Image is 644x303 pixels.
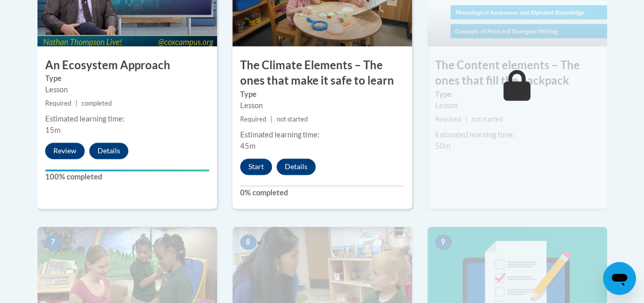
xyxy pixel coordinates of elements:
[240,158,272,175] button: Start
[240,234,257,250] span: 8
[45,84,209,95] div: Lesson
[240,89,404,100] label: Type
[232,57,412,89] h3: The Climate Elements – The ones that make it safe to learn
[37,57,217,73] h3: An Ecosystem Approach
[240,115,266,123] span: Required
[277,158,316,175] button: Details
[277,115,308,123] span: not started
[45,171,209,183] label: 100% completed
[472,115,503,123] span: not started
[603,262,636,295] iframe: Button to launch messaging window
[45,73,209,84] label: Type
[82,99,112,107] span: completed
[89,143,128,159] button: Details
[240,187,404,198] label: 0% completed
[270,115,272,123] span: |
[240,100,404,111] div: Lesson
[45,99,71,107] span: Required
[435,89,599,100] label: Type
[75,99,77,107] span: |
[435,142,451,150] span: 50m
[240,129,404,140] div: Estimated learning time:
[240,142,256,150] span: 45m
[427,57,607,89] h3: The Content elements – The ones that fill the backpack
[45,113,209,125] div: Estimated learning time:
[45,234,62,250] span: 7
[435,234,452,250] span: 9
[45,169,209,171] div: Your progress
[45,126,61,134] span: 15m
[45,143,85,159] button: Review
[465,115,467,123] span: |
[435,115,461,123] span: Required
[435,129,599,140] div: Estimated learning time:
[435,100,599,111] div: Lesson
